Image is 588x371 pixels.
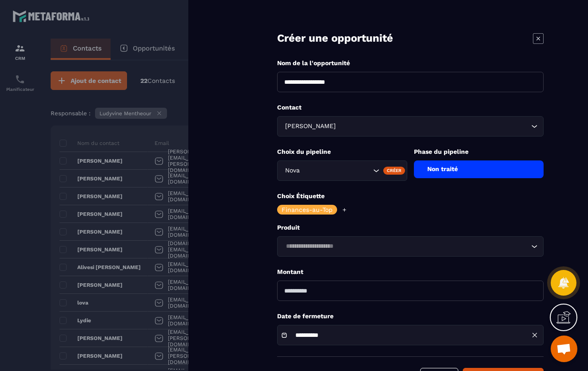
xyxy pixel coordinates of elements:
[277,160,407,181] div: Search for option
[283,121,338,131] span: [PERSON_NAME]
[277,103,544,112] p: Contact
[283,242,529,251] input: Search for option
[277,148,407,156] p: Choix du pipeline
[277,31,393,46] p: Créer une opportunité
[551,336,577,362] div: Ouvrir le chat
[283,166,314,176] span: Nova
[282,207,333,213] p: Finances-au-Top
[314,166,371,176] input: Search for option
[277,116,544,137] div: Search for option
[277,59,544,67] p: Nom de la l'opportunité
[277,312,544,320] p: Date de fermeture
[383,167,405,175] div: Créer
[414,148,544,156] p: Phase du pipeline
[277,192,544,200] p: Choix Étiquette
[277,236,544,257] div: Search for option
[338,121,529,131] input: Search for option
[277,223,544,232] p: Produit
[277,268,544,276] p: Montant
